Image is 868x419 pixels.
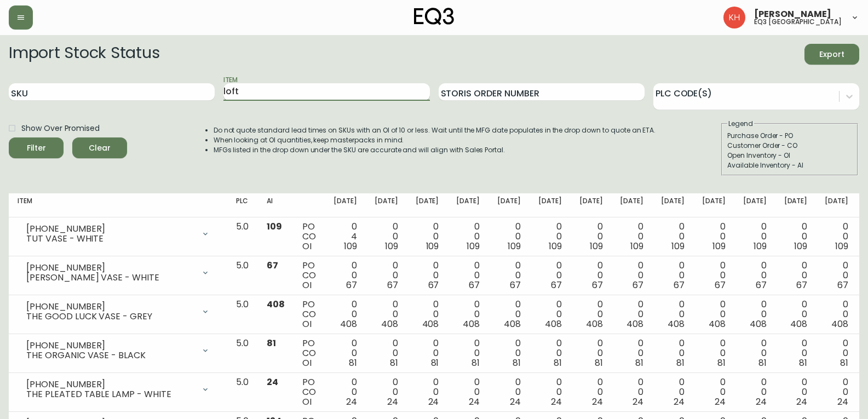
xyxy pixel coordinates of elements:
div: 0 0 [620,222,643,251]
th: [DATE] [693,193,734,217]
td: 5.0 [227,334,258,373]
span: 24 [633,395,643,408]
div: [PHONE_NUMBER]TUT VASE - WHITE [18,222,219,246]
span: 24 [267,376,278,388]
div: 0 0 [456,300,480,329]
th: [DATE] [407,193,448,217]
div: THE PLEATED TABLE LAMP - WHITE [26,389,194,399]
span: 408 [709,318,726,330]
th: [DATE] [488,193,530,217]
div: 0 0 [375,261,398,290]
span: 81 [390,357,398,369]
div: 0 0 [620,300,643,329]
span: 24 [428,395,439,408]
div: 0 0 [661,300,685,329]
h2: Import Stock Status [9,44,159,65]
span: 67 [837,279,848,291]
span: [PERSON_NAME] [754,10,831,19]
span: 24 [796,395,807,408]
div: 0 0 [456,222,480,251]
div: 0 0 [456,377,480,407]
span: 109 [385,240,398,252]
span: 408 [267,298,285,311]
div: 0 0 [579,300,603,329]
div: 0 0 [702,377,726,407]
div: 0 0 [784,377,808,407]
div: 0 0 [825,377,848,407]
div: PO CO [302,338,316,368]
img: logo [414,8,455,25]
span: 109 [508,240,521,252]
span: 109 [267,220,282,233]
th: [DATE] [611,193,652,217]
span: 81 [676,357,685,369]
span: 109 [426,240,439,252]
legend: Legend [727,119,754,129]
div: [PERSON_NAME] VASE - WHITE [26,273,194,283]
span: 24 [756,395,767,408]
span: Export [813,48,850,61]
div: 0 0 [784,261,808,290]
div: [PHONE_NUMBER] [26,341,194,351]
td: 5.0 [227,256,258,295]
div: 0 0 [784,300,808,329]
div: 0 0 [334,300,357,329]
div: THE GOOD LUCK VASE - GREY [26,312,194,322]
div: 0 0 [825,300,848,329]
span: 24 [837,395,848,408]
span: Clear [81,141,118,155]
button: Clear [72,137,127,158]
span: OI [302,357,312,369]
span: 81 [635,357,643,369]
div: [PHONE_NUMBER] [26,263,194,273]
div: 0 0 [661,377,685,407]
th: [DATE] [366,193,407,217]
div: [PHONE_NUMBER][PERSON_NAME] VASE - WHITE [18,261,219,285]
div: [PHONE_NUMBER]THE GOOD LUCK VASE - GREY [18,300,219,324]
li: MFGs listed in the drop down under the SKU are accurate and will align with Sales Portal. [214,145,656,155]
div: 0 0 [334,261,357,290]
span: 81 [595,357,603,369]
span: 109 [590,240,603,252]
div: 0 0 [416,222,439,251]
div: 0 0 [538,377,562,407]
span: 24 [551,395,562,408]
span: 24 [346,395,357,408]
div: 0 0 [825,261,848,290]
div: 0 0 [497,300,521,329]
div: 0 0 [579,261,603,290]
div: 0 0 [416,261,439,290]
th: [DATE] [571,193,612,217]
div: 0 0 [497,377,521,407]
div: 0 0 [375,338,398,368]
div: 0 0 [661,222,685,251]
div: [PHONE_NUMBER]THE PLEATED TABLE LAMP - WHITE [18,377,219,401]
span: 81 [349,357,357,369]
span: 67 [387,279,398,291]
span: 81 [513,357,521,369]
span: 81 [840,357,848,369]
div: 0 0 [743,261,767,290]
li: Do not quote standard lead times on SKUs with an OI of 10 or less. Wait until the MFG date popula... [214,125,656,135]
span: 67 [469,279,480,291]
span: 408 [626,318,643,330]
span: 408 [504,318,521,330]
div: [PHONE_NUMBER] [26,302,194,312]
div: 0 0 [334,377,357,407]
div: 0 0 [538,261,562,290]
span: 408 [545,318,562,330]
span: 67 [267,259,278,272]
th: AI [258,193,294,217]
div: 0 0 [375,300,398,329]
span: 408 [831,318,848,330]
div: 0 0 [743,222,767,251]
th: [DATE] [734,193,775,217]
div: 0 0 [784,222,808,251]
span: 408 [340,318,357,330]
span: 408 [381,318,398,330]
div: 0 0 [497,222,521,251]
th: [DATE] [652,193,693,217]
button: Export [804,44,859,65]
span: 408 [463,318,480,330]
span: 24 [510,395,521,408]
